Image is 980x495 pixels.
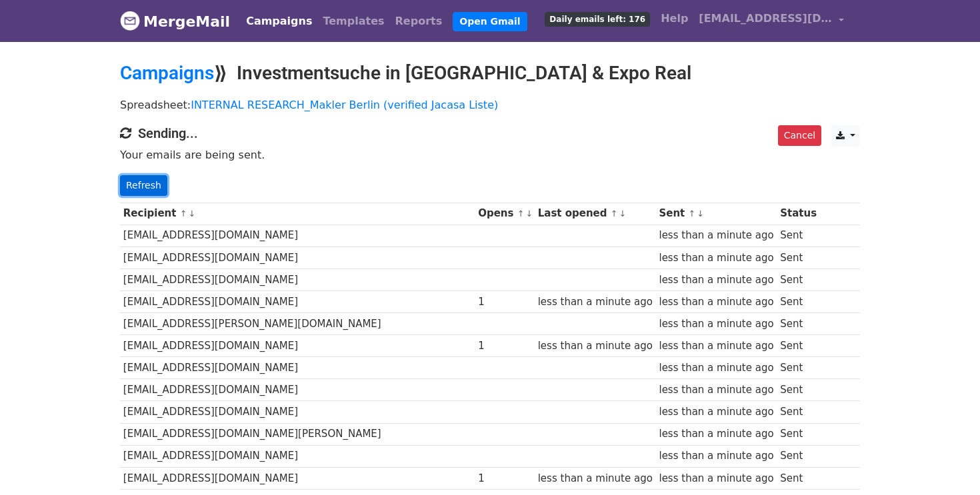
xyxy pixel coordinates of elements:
td: Sent [777,225,819,247]
a: INTERNAL RESEARCH_Makler Berlin (verified Jacasa Liste) [191,99,498,111]
th: Opens [475,203,535,225]
a: [EMAIL_ADDRESS][DOMAIN_NAME] [693,5,849,37]
td: [EMAIL_ADDRESS][DOMAIN_NAME][PERSON_NAME] [120,423,475,445]
td: Sent [777,467,819,489]
a: ↓ [697,209,704,219]
a: Refresh [120,175,167,196]
td: [EMAIL_ADDRESS][DOMAIN_NAME] [120,225,475,247]
td: Sent [777,313,819,335]
div: less than a minute ago [659,316,773,332]
td: Sent [777,445,819,467]
td: Sent [777,401,819,423]
a: ↓ [619,209,627,219]
div: less than a minute ago [659,250,773,266]
td: [EMAIL_ADDRESS][DOMAIN_NAME] [120,290,475,312]
a: Campaigns [120,62,214,84]
td: [EMAIL_ADDRESS][DOMAIN_NAME] [120,268,475,290]
td: Sent [777,423,819,445]
a: ↑ [689,209,696,219]
th: Status [777,203,819,225]
td: Sent [777,247,819,268]
div: less than a minute ago [659,404,773,420]
a: Reports [390,8,448,35]
a: ↓ [525,209,533,219]
div: less than a minute ago [659,471,773,486]
a: ↑ [517,209,525,219]
iframe: Chat Widget [913,431,980,495]
div: less than a minute ago [538,471,653,486]
div: less than a minute ago [538,294,653,310]
img: MergeMail logo [120,11,140,31]
a: ↑ [611,209,618,219]
td: [EMAIL_ADDRESS][PERSON_NAME][DOMAIN_NAME] [120,313,475,335]
p: Your emails are being sent. [120,148,860,162]
td: Sent [777,290,819,312]
p: Spreadsheet: [120,98,860,112]
td: Sent [777,268,819,290]
a: ↑ [180,209,187,219]
th: Recipient [120,203,475,225]
a: Open Gmail [453,12,527,31]
td: [EMAIL_ADDRESS][DOMAIN_NAME] [120,445,475,467]
div: 1 [478,338,531,354]
div: less than a minute ago [659,338,773,354]
td: [EMAIL_ADDRESS][DOMAIN_NAME] [120,379,475,401]
h4: Sending... [120,125,860,141]
a: Help [655,5,693,32]
a: ↓ [188,209,195,219]
span: Daily emails left: 176 [545,12,650,27]
div: less than a minute ago [659,448,773,464]
div: less than a minute ago [659,272,773,288]
th: Sent [656,203,777,225]
a: Cancel [778,125,821,146]
a: Templates [317,8,389,35]
td: [EMAIL_ADDRESS][DOMAIN_NAME] [120,357,475,379]
h2: ⟫ Investmentsuche in [GEOGRAPHIC_DATA] & Expo Real [120,62,860,85]
div: less than a minute ago [659,228,773,243]
td: Sent [777,379,819,401]
span: [EMAIL_ADDRESS][DOMAIN_NAME] [699,11,832,27]
div: less than a minute ago [538,338,653,354]
td: [EMAIL_ADDRESS][DOMAIN_NAME] [120,335,475,357]
a: Campaigns [241,8,317,35]
td: Sent [777,357,819,379]
div: less than a minute ago [659,426,773,442]
div: less than a minute ago [659,360,773,376]
td: [EMAIL_ADDRESS][DOMAIN_NAME] [120,467,475,489]
div: less than a minute ago [659,294,773,310]
td: [EMAIL_ADDRESS][DOMAIN_NAME] [120,247,475,268]
a: Daily emails left: 176 [539,5,655,32]
div: 1 [478,471,531,486]
div: 1 [478,294,531,310]
a: MergeMail [120,7,230,35]
div: less than a minute ago [659,382,773,398]
td: [EMAIL_ADDRESS][DOMAIN_NAME] [120,401,475,423]
td: Sent [777,335,819,357]
th: Last opened [535,203,656,225]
